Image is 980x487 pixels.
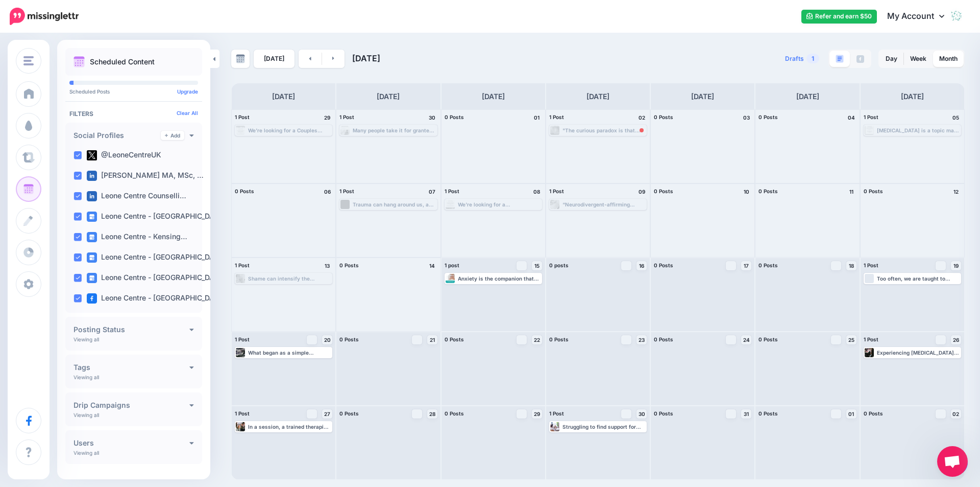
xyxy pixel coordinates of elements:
[744,411,749,416] span: 31
[87,252,97,263] img: google_business-square.png
[549,188,564,194] span: 1 Post
[87,273,97,283] img: google_business-square.png
[377,90,400,103] h4: [DATE]
[532,187,542,196] h4: 08
[562,424,646,430] div: Struggling to find support for anxiety? Rather than simply managing symptoms, counselling explore...
[864,410,883,416] span: 0 Posts
[87,191,97,201] img: linkedin-square.png
[549,336,569,342] span: 0 Posts
[445,262,459,268] span: 1 post
[69,110,198,118] h4: Filters
[445,410,464,416] span: 0 Posts
[87,212,97,222] img: google_business-square.png
[933,51,964,67] a: Month
[586,90,609,103] h4: [DATE]
[73,326,189,333] h4: Posting Status
[758,188,778,194] span: 0 Posts
[87,212,232,222] label: Leone Centre - [GEOGRAPHIC_DATA]…
[10,8,79,25] img: Missinglettr
[743,337,750,342] span: 24
[87,232,97,242] img: google_business-square.png
[352,53,380,63] span: [DATE]
[654,188,673,194] span: 0 Posts
[904,51,933,67] a: Week
[549,114,564,120] span: 1 Post
[758,336,778,342] span: 0 Posts
[741,261,751,270] a: 17
[654,114,673,120] span: 0 Posts
[177,88,198,95] a: Upgrade
[427,335,437,344] a: 21
[322,113,332,122] h4: 29
[549,410,564,416] span: 1 Post
[562,201,646,207] div: “Neurodivergent-affirming therapy honours who you are, beneath the mask, beyond the diagnosis." R...
[87,171,204,181] label: [PERSON_NAME] MA, MSc, …
[427,261,437,270] h4: 14
[951,261,961,270] a: 19
[339,336,359,342] span: 0 Posts
[741,335,751,344] a: 24
[758,410,778,416] span: 0 Posts
[235,336,250,342] span: 1 Post
[951,335,961,344] a: 26
[951,409,961,419] a: 02
[73,402,189,409] h4: Drip Campaigns
[534,411,540,416] span: 29
[796,90,819,103] h4: [DATE]
[73,439,189,447] h4: Users
[69,89,198,94] p: Scheduled Posts
[758,114,778,120] span: 0 Posts
[654,410,673,416] span: 0 Posts
[248,350,331,356] div: What began as a simple observation became a revolutionary approach to trauma therapy, now endorse...
[877,127,960,133] div: [MEDICAL_DATA] is a topic many women are afraid to talk about. "Psychosexual therapy helps with m...
[877,275,960,282] div: Too often, we are taught to pathologise anxiety, to silence it, to “manage” it, to be shut down, ...
[864,262,878,268] span: 1 Post
[534,337,540,342] span: 22
[87,293,232,304] label: Leone Centre - [GEOGRAPHIC_DATA]…
[322,335,332,344] a: 20
[324,411,330,416] span: 27
[248,275,331,282] div: Shame can intensify the emotional burden, causing women to suffer in silence and isolation. But y...
[636,409,647,419] a: 30
[73,412,99,418] p: Viewing all
[846,261,856,270] a: 18
[73,56,85,67] img: calendar.png
[73,364,189,371] h4: Tags
[235,188,254,194] span: 0 Posts
[236,54,245,63] img: calendar-grey-darker.png
[636,113,647,122] h4: 02
[458,201,541,207] div: We’re looking for a Psychosexual Therapist to join our team at [GEOGRAPHIC_DATA], a respected and...
[636,261,647,270] a: 16
[353,127,436,133] div: Many people take it for granted that sex will bring pleasure, joy and deeper intimacy. But for co...
[639,337,645,342] span: 23
[235,410,250,416] span: 1 Post
[691,90,714,103] h4: [DATE]
[322,409,332,419] a: 27
[877,4,965,29] a: My Account
[848,337,854,342] span: 25
[235,262,250,268] span: 1 Post
[801,10,877,24] a: Refer and earn $50
[429,411,435,416] span: 28
[785,56,804,62] span: Drafts
[549,262,569,268] span: 0 posts
[339,188,354,194] span: 1 Post
[532,261,542,270] a: 15
[339,410,359,416] span: 0 Posts
[779,50,825,68] a: Drafts1
[73,374,99,380] p: Viewing all
[562,127,646,133] div: "The curious paradox is that when I accept myself just as I am, then I can change." - [PERSON_NAM...
[758,262,778,268] span: 0 Posts
[951,187,961,196] h4: 12
[849,263,854,268] span: 18
[430,337,435,342] span: 21
[73,336,99,342] p: Viewing all
[23,56,34,65] img: menu.png
[864,114,878,120] span: 1 Post
[272,90,295,103] h4: [DATE]
[248,424,331,430] div: In a session, a trained therapist will guide you safely through the Eight Phases of EMDR Therapy....
[534,263,540,268] span: 15
[322,261,332,270] h4: 13
[864,188,883,194] span: 0 Posts
[324,337,331,342] span: 20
